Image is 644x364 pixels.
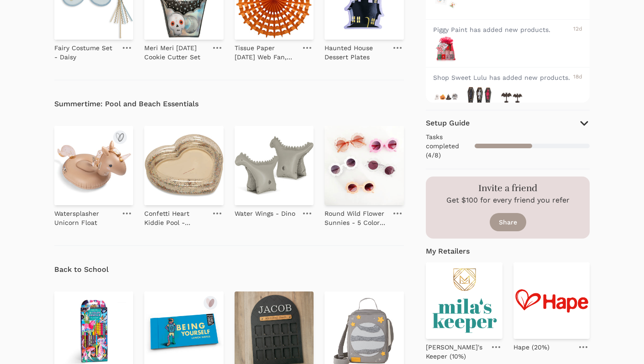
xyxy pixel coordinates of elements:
[433,36,459,62] img: MerryMistleTOESfront_1_1000x.jpg
[144,43,207,62] p: Meri Meri [DATE] Cookie Cutter Set
[235,209,295,218] p: Water Wings - Dino
[478,182,537,195] h3: Invite a friend
[54,205,117,227] a: Watersplasher Unicorn Float
[325,205,387,227] a: Round Wild Flower Sunnies - 5 Color Options
[573,25,582,34] div: 12d
[513,262,590,339] img: Hape_Logo.png
[513,343,550,352] p: Hape (20%)
[144,126,224,205] img: Confetti Heart Kiddie Pool - Cream
[54,99,404,109] h4: Summertime: Pool and Beach Essentials
[513,339,550,352] a: Hape (20%)
[144,209,207,227] p: Confetti Heart Kiddie Pool - Cream
[235,126,314,205] img: Water Wings - Dino
[235,205,295,218] a: Water Wings - Dino
[54,126,134,205] img: Watersplasher Unicorn Float
[426,262,503,339] img: milas-keeper-logo.png
[446,195,570,206] p: Get $100 for every friend you refer
[54,209,117,227] p: Watersplasher Unicorn Float
[54,264,404,275] h4: Back to School
[490,213,526,231] a: Share
[325,209,387,227] p: Round Wild Flower Sunnies - 5 Color Options
[499,84,524,109] img: Shop-Sweet-Lulu-Twinkle-Bat-Candlestick-2-Size-Options_1000x.png.jpg
[426,19,590,67] a: Piggy Paint has added new products. 12d
[426,343,486,361] p: [PERSON_NAME]'s Keeper (10%)
[235,43,298,62] p: Tissue Paper [DATE] Web Fan, 27" - Orange
[426,339,486,361] a: [PERSON_NAME]'s Keeper (10%)
[144,40,207,62] a: Meri Meri [DATE] Cookie Cutter Set
[433,73,571,82] div: Shop Sweet Lulu has added new products.
[426,118,590,161] button: Setup Guide Tasks completed (4/8)
[426,246,590,257] h4: My Retailers
[466,84,492,109] img: Shop-Sweet-Lulu-Stretchy-Skeletons_1000x.png.jpg
[325,126,404,205] img: Round Wild Flower Sunnies - 5 Color Options
[573,73,582,82] div: 18d
[426,132,475,160] span: Tasks completed (4/8)
[433,25,571,34] div: Piggy Paint has added new products.
[426,67,590,115] a: Shop Sweet Lulu has added new products. 18d
[426,118,470,129] h4: Setup Guide
[433,84,459,109] img: Shop-Sweet-Lulu-Mini-Halloween-Pinata_1000x.png.jpg
[325,40,387,62] a: Haunted House Dessert Plates
[144,205,207,227] a: Confetti Heart Kiddie Pool - Cream
[54,43,117,62] p: Fairy Costume Set - Daisy
[325,43,387,62] p: Haunted House Dessert Plates
[54,40,117,62] a: Fairy Costume Set - Daisy
[235,40,298,62] a: Tissue Paper [DATE] Web Fan, 27" - Orange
